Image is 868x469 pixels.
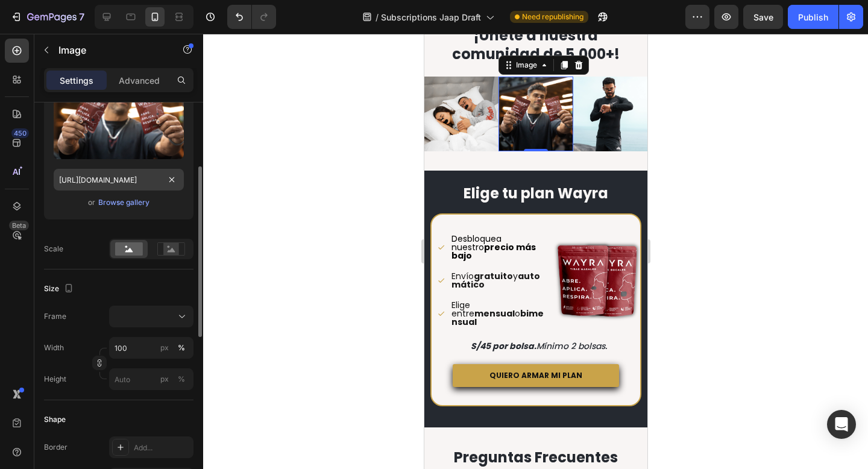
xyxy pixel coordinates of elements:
[753,12,773,22] span: Save
[27,236,116,257] span: Envío y
[174,372,189,386] button: px
[28,330,195,353] button: <p>QUIERO ARMAR MI PLAN</p>
[227,5,276,29] div: Undo/Redo
[60,74,93,87] p: Settings
[27,207,112,228] strong: precio más bajo
[157,372,172,386] button: %
[30,414,193,433] strong: Preguntas Frecuentes
[58,43,161,57] p: Image
[44,442,68,453] div: Border
[27,236,116,257] strong: automático
[98,197,149,208] div: Browse gallery
[109,368,193,390] input: px%
[174,341,189,355] button: px
[134,442,190,453] div: Add...
[11,128,29,138] div: 450
[74,43,148,117] img: Alt Image
[44,414,66,425] div: Shape
[44,244,63,254] div: Scale
[119,74,160,87] p: Advanced
[27,274,119,294] strong: bimensual
[160,374,169,385] div: px
[79,10,84,24] p: 7
[157,341,172,355] button: %
[27,265,119,294] span: Elige entre o
[54,83,184,159] img: preview-image
[5,5,90,29] button: 7
[89,26,115,37] div: Image
[743,5,783,29] button: Save
[44,281,76,297] div: Size
[424,34,647,469] iframe: Design area
[129,203,216,289] img: Wayra
[46,306,112,318] strong: S/45 por bolsa.
[44,342,64,353] label: Width
[160,342,169,353] div: px
[178,374,185,385] div: %
[9,221,29,230] div: Beta
[178,342,185,353] div: %
[44,374,66,385] label: Height
[88,195,95,210] span: or
[49,236,89,248] strong: gratuito
[18,149,205,170] h2: Elige tu plan Wayra
[54,169,184,190] input: https://example.com/image.jpg
[98,197,150,209] button: Browse gallery
[109,337,193,359] input: px%
[827,410,856,439] div: Open Intercom Messenger
[149,43,223,117] img: Alt Image
[798,11,828,24] div: Publish
[788,5,838,29] button: Publish
[522,11,583,22] span: Need republishing
[46,306,183,318] i: Mínimo 2 bolsas.
[44,311,66,322] label: Frame
[376,11,379,24] span: /
[65,335,158,348] p: QUIERO ARMAR MI PLAN
[381,11,481,24] span: Subscriptions Jaap Draft
[50,274,90,286] strong: mensual
[27,199,112,228] span: Desbloquea nuestro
